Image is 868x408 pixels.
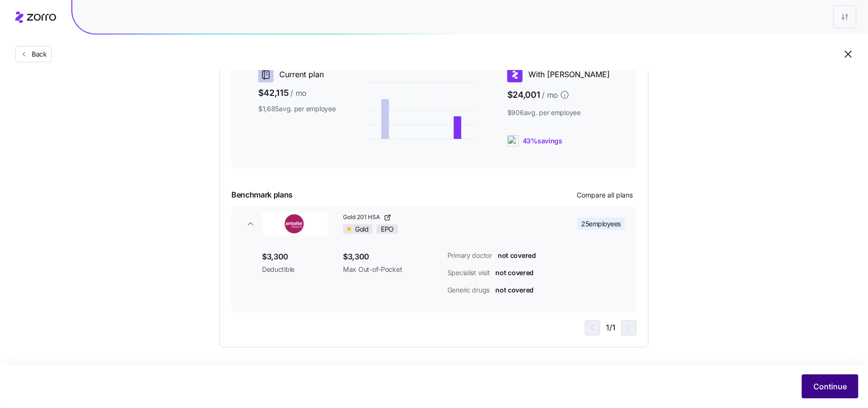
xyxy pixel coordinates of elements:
span: 25 employees [582,219,621,229]
span: Specialist visit [447,268,490,278]
span: $3,300 [262,251,328,263]
div: With [PERSON_NAME] [507,67,610,82]
button: Continue [802,374,858,398]
div: Current plan [258,67,336,82]
img: Ambetter [262,212,328,235]
span: Benchmark plans [231,189,293,201]
span: Gold [355,225,368,233]
span: / mo [542,89,558,101]
a: Gold 201 HSA [343,213,550,221]
button: AmbetterGold 201 HSAGoldEPO25employees [231,207,637,241]
span: Max Out-of-Pocket [343,265,440,274]
span: not covered [495,285,534,295]
span: Compare all plans [577,190,633,200]
span: not covered [496,268,534,278]
img: ai-icon.png [507,135,519,147]
span: $1,685 avg. per employee [258,104,336,114]
span: Gold 201 HSA [343,213,382,221]
span: not covered [498,251,536,260]
span: Generic drugs [447,285,490,295]
span: 43% savings [523,136,562,146]
span: Primary doctor [447,251,492,260]
span: Continue [813,381,847,392]
span: Back [28,49,47,59]
span: / mo [290,87,307,99]
span: EPO [381,225,394,233]
span: $906 avg. per employee [507,108,610,117]
span: $24,001 [507,86,610,104]
span: $42,115 [258,86,336,100]
button: Compare all plans [573,187,637,203]
span: $3,300 [343,251,440,263]
span: Deductible [262,265,328,274]
div: 1 / 1 [585,320,637,336]
div: AmbetterGold 201 HSAGoldEPO25employees [231,241,637,313]
button: Back [15,46,52,62]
